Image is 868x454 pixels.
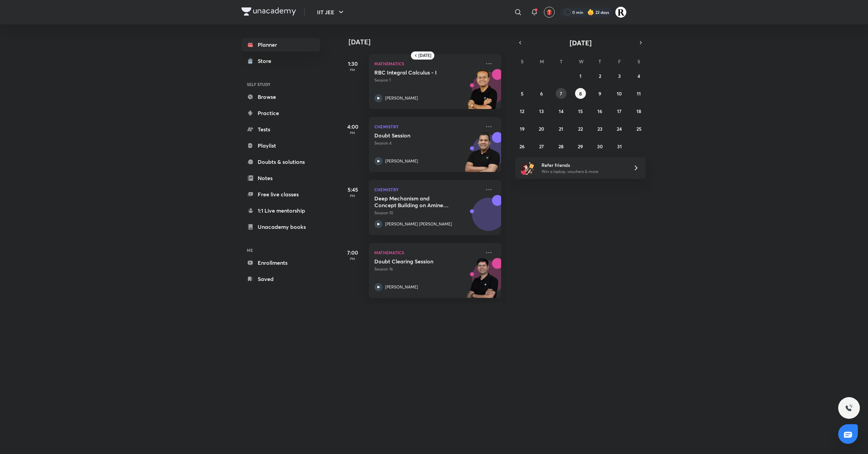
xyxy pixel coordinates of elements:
h5: RBC Integral Calculus - I [374,69,459,76]
button: October 25, 2025 [633,123,644,134]
button: October 23, 2025 [594,123,605,134]
div: Store [258,57,275,65]
abbr: October 27, 2025 [539,143,544,150]
p: Session 10 [374,210,481,216]
button: October 22, 2025 [575,123,586,134]
a: Store [241,54,320,68]
button: October 2, 2025 [594,70,605,81]
button: October 30, 2025 [594,141,605,152]
img: unacademy [464,69,501,116]
img: Rakhi Sharma [615,6,627,18]
a: Enrollments [241,256,320,269]
img: avatar [546,9,552,15]
abbr: October 31, 2025 [617,143,622,150]
abbr: October 17, 2025 [617,108,622,114]
img: Company Logo [241,7,296,16]
button: October 27, 2025 [536,141,547,152]
a: Saved [241,272,320,286]
abbr: October 12, 2025 [520,108,524,114]
a: Planner [241,38,320,51]
abbr: Tuesday [560,58,563,65]
abbr: Friday [618,58,621,65]
button: October 20, 2025 [536,123,547,134]
abbr: October 19, 2025 [520,126,525,132]
h5: 4:00 [339,123,366,131]
abbr: Monday [540,58,544,65]
img: streak [587,9,594,16]
abbr: October 24, 2025 [617,126,622,132]
a: Unacademy books [241,220,320,234]
abbr: October 30, 2025 [597,143,603,150]
abbr: October 16, 2025 [597,108,602,114]
button: October 12, 2025 [517,106,528,116]
button: October 8, 2025 [575,88,586,99]
button: October 15, 2025 [575,106,586,116]
abbr: October 25, 2025 [636,126,642,132]
h4: [DATE] [349,38,508,46]
abbr: October 28, 2025 [558,143,564,150]
button: October 9, 2025 [594,88,605,99]
button: October 29, 2025 [575,141,586,152]
abbr: October 2, 2025 [599,73,601,79]
abbr: October 29, 2025 [578,143,583,150]
a: Free live classes [241,188,320,201]
button: October 24, 2025 [614,123,625,134]
abbr: Thursday [598,58,601,65]
h6: SELF STUDY [241,79,320,90]
button: October 5, 2025 [517,88,528,99]
a: Browse [241,90,320,104]
abbr: October 9, 2025 [598,90,601,97]
abbr: Saturday [637,58,640,65]
button: October 26, 2025 [517,141,528,152]
abbr: October 6, 2025 [540,90,543,97]
h6: ME [241,244,320,256]
h5: Doubt Session [374,132,459,139]
span: [DATE] [570,38,592,47]
abbr: October 11, 2025 [637,90,641,97]
abbr: October 8, 2025 [579,90,582,97]
a: Playlist [241,139,320,152]
abbr: October 15, 2025 [578,108,583,114]
a: Practice [241,106,320,120]
button: IIT JEE [313,5,349,19]
p: Session 4 [374,140,481,146]
abbr: Sunday [521,58,524,65]
button: October 7, 2025 [556,88,567,99]
p: Session 1 [374,77,481,83]
h5: Doubt Clearing Session [374,258,459,265]
img: unacademy [464,132,501,179]
button: October 13, 2025 [536,106,547,116]
h6: [DATE] [418,53,431,58]
abbr: October 23, 2025 [597,126,603,132]
button: [DATE] [525,38,636,47]
h5: 5:45 [339,186,366,194]
img: referral [521,161,534,175]
img: ttu [845,404,853,412]
button: October 16, 2025 [594,106,605,116]
img: unacademy [464,195,501,242]
h5: 7:00 [339,248,366,257]
p: Session 16 [374,266,481,272]
p: [PERSON_NAME] [385,95,418,101]
button: October 6, 2025 [536,88,547,99]
h6: Refer friends [541,161,625,169]
abbr: Wednesday [579,58,584,65]
img: unacademy [464,258,501,305]
abbr: October 3, 2025 [618,73,621,79]
p: Mathematics [374,60,481,68]
a: Tests [241,123,320,136]
a: 1:1 Live mentorship [241,204,320,217]
p: Win a laptop, vouchers & more [541,169,625,175]
button: October 1, 2025 [575,70,586,81]
p: PM [339,257,366,261]
abbr: October 26, 2025 [519,143,525,150]
p: Chemistry [374,186,481,194]
button: October 28, 2025 [556,141,567,152]
p: [PERSON_NAME] [PERSON_NAME] [385,221,452,227]
abbr: October 20, 2025 [539,126,544,132]
p: PM [339,68,366,72]
p: [PERSON_NAME] [385,158,418,164]
p: [PERSON_NAME] [385,284,418,290]
abbr: October 14, 2025 [559,108,564,114]
button: October 31, 2025 [614,141,625,152]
